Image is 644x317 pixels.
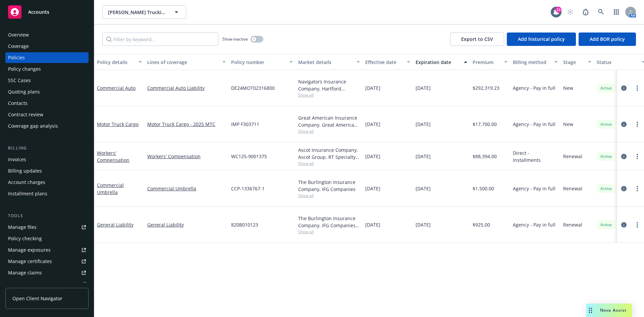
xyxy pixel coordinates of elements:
span: Agency - Pay in full [513,185,555,192]
a: more [633,185,641,193]
span: [DATE] [365,84,380,91]
div: Policy changes [8,64,41,74]
div: Manage files [8,222,37,233]
span: [DATE] [365,221,380,228]
span: [DATE] [416,221,431,228]
div: Policy checking [8,233,42,244]
span: Active [599,153,613,160]
div: Great American Insurance Company, Great American Insurance Group, Amwins [298,114,360,128]
div: Coverage gap analysis [8,121,58,131]
span: Open Client Navigator [12,295,62,302]
a: Commercial Auto Liability [147,84,226,91]
a: Quoting plans [5,86,89,97]
div: Contacts [8,98,28,109]
span: IMP F303711 [231,121,259,128]
span: [DATE] [416,153,431,160]
span: [PERSON_NAME] Trucking LLC [108,9,166,16]
span: [DATE] [416,185,431,192]
span: WC125-9001375 [231,153,267,160]
span: New [563,84,573,91]
span: Agency - Pay in full [513,121,555,128]
div: Account charges [8,177,45,188]
div: 13 [555,6,561,12]
button: Premium [470,54,510,70]
div: The Burlington Insurance Company, IFG Companies [298,179,360,193]
span: $1,500.00 [473,185,494,192]
div: The Burlington Insurance Company, IFG Companies, RT Specialty Insurance Services, LLC (RSG Specia... [298,215,360,229]
a: Manage BORs [5,279,89,290]
div: Billing updates [8,166,42,176]
a: Billing updates [5,166,89,176]
span: Renewal [563,185,582,192]
a: Coverage gap analysis [5,121,89,131]
a: Search [594,5,608,19]
a: General Liability [97,221,133,228]
div: Manage certificates [8,256,52,267]
button: Stage [560,54,594,70]
button: Market details [296,54,363,70]
button: Policy details [94,54,145,70]
a: Installment plans [5,188,89,199]
span: Active [599,186,613,192]
span: $925.00 [473,221,490,228]
div: Tools [5,212,89,219]
span: Accounts [28,9,49,15]
span: Active [599,121,613,127]
div: Expiration date [416,59,460,66]
a: more [633,120,641,128]
button: Effective date [363,54,413,70]
span: Show all [298,92,360,98]
span: Agency - Pay in full [513,84,555,91]
a: Manage exposures [5,245,89,255]
span: $17,700.00 [473,121,497,128]
a: Motor Truck Cargo [97,121,139,127]
a: Policy changes [5,64,89,74]
a: Commercial Auto [97,85,136,91]
a: Coverage [5,41,89,52]
span: Show all [298,128,360,134]
span: [DATE] [416,121,431,128]
span: Agency - Pay in full [513,221,555,228]
a: Account charges [5,177,89,188]
a: Commercial Umbrella [97,182,124,195]
span: Export to CSV [461,36,493,42]
div: Stage [563,59,584,66]
div: Status [597,59,638,66]
div: Installment plans [8,188,47,199]
div: Billing [5,145,89,151]
a: Invoices [5,154,89,165]
span: Show inactive [222,36,248,42]
input: Filter by keyword... [102,33,218,46]
span: $88,394.00 [473,153,497,160]
a: Contacts [5,98,89,109]
span: CCP-1336767-1 [231,185,265,192]
div: Coverage [8,41,29,52]
span: Add historical policy [518,36,565,42]
a: circleInformation [620,221,628,229]
span: Add BOR policy [590,36,625,42]
div: Policies [8,52,25,63]
button: Export to CSV [450,33,504,46]
a: Start snowing [563,5,577,19]
button: Lines of coverage [145,54,228,70]
span: 820B010123 [231,221,258,228]
a: Manage files [5,222,89,233]
a: circleInformation [620,185,628,193]
div: Billing method [513,59,550,66]
a: Contract review [5,109,89,120]
button: Policy number [228,54,296,70]
span: Show all [298,229,360,235]
div: Quoting plans [8,86,40,97]
span: Show all [298,161,360,166]
a: more [633,152,641,161]
a: circleInformation [620,120,628,128]
button: Nova Assist [586,304,632,317]
span: Active [599,222,613,228]
div: Policy details [97,59,135,66]
a: Switch app [610,5,623,19]
div: Manage exposures [8,245,51,255]
a: Manage claims [5,267,89,278]
div: Navigators Insurance Company, Hartford Insurance Group, Amwins [298,78,360,92]
span: Direct - Installments [513,149,558,164]
a: Policy checking [5,233,89,244]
